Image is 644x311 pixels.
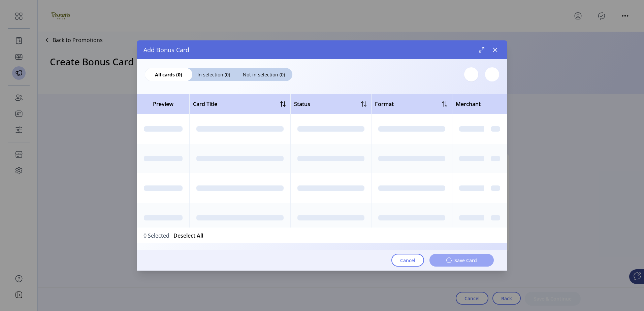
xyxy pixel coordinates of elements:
[145,71,192,78] span: All cards (0)
[143,232,169,239] span: 0 Selected
[485,67,499,81] button: Filter Button
[235,68,292,81] div: Not in selection (0)
[145,68,192,81] div: All cards (0)
[476,44,487,55] button: Maximize
[375,100,394,108] span: Format
[192,71,235,78] span: In selection (0)
[456,100,481,108] span: Merchant
[391,254,424,267] button: Cancel
[400,257,415,264] span: Cancel
[192,68,235,81] div: In selection (0)
[143,45,189,55] span: Add Bonus Card
[193,100,217,108] span: Card Title
[140,100,186,108] span: Preview
[235,71,292,78] span: Not in selection (0)
[173,232,203,240] button: Deselect All
[294,100,310,108] div: Status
